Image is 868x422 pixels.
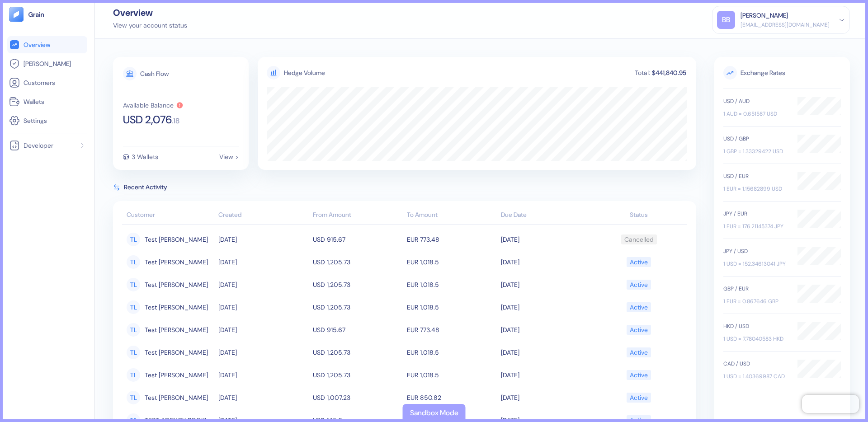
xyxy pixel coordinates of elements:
[499,296,593,319] td: [DATE]
[311,319,405,341] td: USD 915.67
[127,300,140,314] div: TL
[145,300,208,315] span: Test Leo Abreu
[405,319,499,341] td: EUR 773.48
[219,154,239,160] div: View >
[123,102,184,109] button: Available Balance
[311,364,405,386] td: USD 1,205.73
[723,97,788,105] div: USD / AUD
[630,345,648,360] div: Active
[723,66,841,80] span: Exchange Rates
[405,364,499,386] td: EUR 1,018.5
[24,116,47,125] span: Settings
[499,364,593,386] td: [DATE]
[499,206,593,225] th: Due Date
[723,210,788,218] div: JPY / EUR
[311,273,405,296] td: USD 1,205.73
[24,141,53,150] span: Developer
[723,297,788,305] div: 1 EUR = 0.867646 GBP
[723,110,788,118] div: 1 AUD = 0.651587 USD
[127,255,140,269] div: TL
[122,206,216,225] th: Customer
[9,77,85,88] a: Customers
[405,228,499,251] td: EUR 773.48
[216,341,310,364] td: [DATE]
[630,254,648,270] div: Active
[723,335,788,343] div: 1 USD = 7.78040583 HKD
[216,386,310,409] td: [DATE]
[723,222,788,230] div: 1 EUR = 176.21145374 JPY
[723,172,788,180] div: USD / EUR
[127,346,140,359] div: TL
[28,11,45,18] img: logo
[140,70,169,77] div: Cash Flow
[723,247,788,255] div: JPY / USD
[311,206,405,225] th: From Amount
[145,277,208,292] span: Test Leo Abreu
[723,185,788,193] div: 1 EUR = 1.15682899 USD
[723,260,788,268] div: 1 USD = 152.34613041 JPY
[717,11,735,29] div: BB
[24,78,55,87] span: Customers
[405,206,499,225] th: To Amount
[405,341,499,364] td: EUR 1,018.5
[145,345,208,360] span: Test Leo Abreu
[9,58,85,69] a: [PERSON_NAME]
[651,70,687,76] div: $441,840.95
[24,97,44,106] span: Wallets
[630,322,648,338] div: Active
[132,154,158,160] div: 3 Wallets
[24,59,71,68] span: [PERSON_NAME]
[9,115,85,126] a: Settings
[123,102,174,108] div: Available Balance
[499,228,593,251] td: [DATE]
[499,273,593,296] td: [DATE]
[216,273,310,296] td: [DATE]
[723,135,788,143] div: USD / GBP
[145,390,208,405] span: Test Leo Abreu
[499,341,593,364] td: [DATE]
[630,300,648,315] div: Active
[216,296,310,319] td: [DATE]
[284,68,325,78] div: Hedge Volume
[410,408,458,418] div: Sandbox Mode
[311,386,405,409] td: USD 1,007.23
[723,372,788,380] div: 1 USD = 1.40369987 CAD
[630,367,648,383] div: Active
[723,360,788,368] div: CAD / USD
[113,8,187,17] div: Overview
[113,21,187,30] div: View your account status
[499,251,593,273] td: [DATE]
[127,278,140,291] div: TL
[595,210,683,220] div: Status
[405,386,499,409] td: EUR 850.82
[123,114,172,125] span: USD 2,076
[405,296,499,319] td: EUR 1,018.5
[723,285,788,293] div: GBP / EUR
[127,233,140,246] div: TL
[127,323,140,337] div: TL
[216,251,310,273] td: [DATE]
[172,117,179,125] span: . 18
[802,395,859,413] iframe: Chatra live chat
[630,390,648,405] div: Active
[216,364,310,386] td: [DATE]
[9,96,85,107] a: Wallets
[24,40,50,49] span: Overview
[145,367,208,383] span: Test Leo Abreu
[634,70,651,76] div: Total:
[311,341,405,364] td: USD 1,205.73
[723,322,788,330] div: HKD / USD
[216,206,310,225] th: Created
[741,21,830,29] div: [EMAIL_ADDRESS][DOMAIN_NAME]
[124,183,167,192] span: Recent Activity
[127,368,140,382] div: TL
[499,386,593,409] td: [DATE]
[216,319,310,341] td: [DATE]
[405,273,499,296] td: EUR 1,018.5
[311,251,405,273] td: USD 1,205.73
[741,11,788,20] div: [PERSON_NAME]
[405,251,499,273] td: EUR 1,018.5
[624,232,654,247] div: Cancelled
[145,322,208,338] span: Test Leo Abreu
[311,228,405,251] td: USD 915.67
